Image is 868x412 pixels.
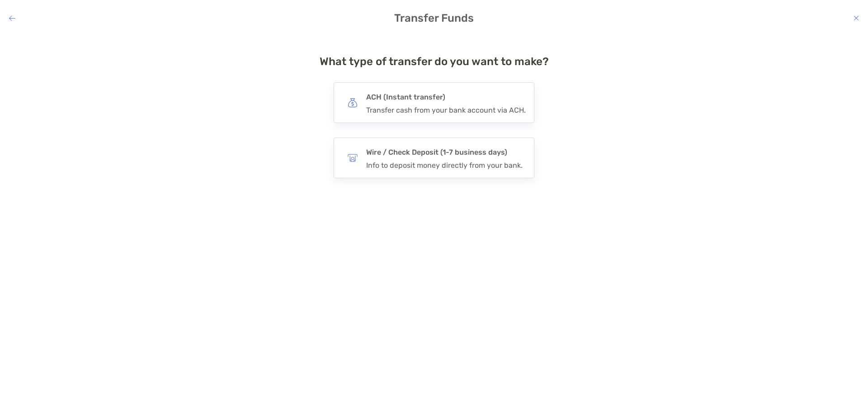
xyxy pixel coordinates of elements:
h4: Wire / Check Deposit (1-7 business days) [366,146,523,159]
img: button icon [348,153,358,163]
h4: What type of transfer do you want to make? [320,55,549,68]
div: Info to deposit money directly from your bank. [366,161,523,170]
div: Transfer cash from your bank account via ACH. [366,106,526,114]
h4: ACH (Instant transfer) [366,91,526,104]
img: button icon [348,98,358,108]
